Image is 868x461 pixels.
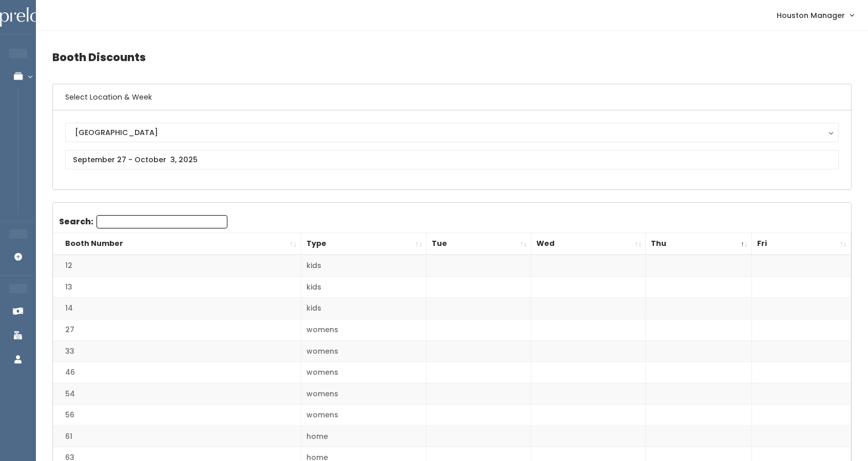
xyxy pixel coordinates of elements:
td: 54 [53,383,301,405]
td: 61 [53,426,301,447]
td: 46 [53,362,301,383]
th: Wed: activate to sort column ascending [531,233,646,255]
td: womens [301,340,427,362]
button: [GEOGRAPHIC_DATA] [65,123,839,142]
th: Tue: activate to sort column ascending [427,233,531,255]
td: kids [301,276,427,298]
td: 56 [53,405,301,426]
td: home [301,426,427,447]
h6: Select Location & Week [53,84,851,110]
span: Houston Manager [777,10,845,21]
input: September 27 - October 3, 2025 [65,150,839,169]
th: Booth Number: activate to sort column ascending [53,233,301,255]
td: kids [301,298,427,319]
th: Fri: activate to sort column ascending [752,233,851,255]
td: 14 [53,298,301,319]
td: 27 [53,319,301,341]
td: kids [301,255,427,276]
th: Thu: activate to sort column descending [646,233,752,255]
div: [GEOGRAPHIC_DATA] [75,127,829,138]
td: womens [301,383,427,405]
th: Type: activate to sort column ascending [301,233,427,255]
input: Search: [97,215,227,228]
a: Houston Manager [766,4,864,26]
td: womens [301,319,427,341]
td: 12 [53,255,301,276]
h4: Booth Discounts [52,43,852,71]
label: Search: [59,215,227,228]
td: womens [301,405,427,426]
td: 13 [53,276,301,298]
td: 33 [53,340,301,362]
td: womens [301,362,427,383]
